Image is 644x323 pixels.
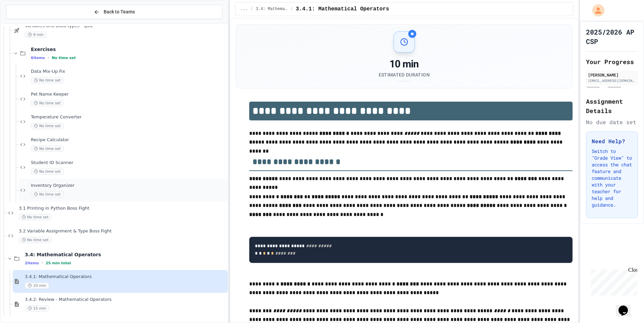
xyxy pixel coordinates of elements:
[31,146,64,152] span: No time set
[586,118,638,126] div: No due date set
[46,261,71,265] span: 25 min total
[31,100,64,106] span: No time set
[586,57,638,66] h2: Your Progress
[256,6,288,12] span: 3.4: Mathematical Operators
[19,206,226,211] span: 3.1 Printing in Python Boss Fight
[31,191,64,198] span: No time set
[52,56,76,60] span: No time set
[25,23,226,29] span: Variables and Data types - quiz
[379,71,430,78] div: Estimated Duration
[586,97,638,115] h2: Assignment Details
[241,6,248,12] span: ...
[290,6,293,12] span: /
[25,305,49,312] span: 15 min
[592,148,632,208] p: Switch to "Grade View" to access the chat feature and communicate with your teacher for help and ...
[31,77,64,84] span: No time set
[3,3,46,43] div: Chat with us now!Close
[588,72,636,78] div: [PERSON_NAME]
[586,27,638,46] h1: 2025/2026 AP CSP
[31,168,64,175] span: No time set
[585,3,606,18] div: My Account
[104,8,135,15] span: Back to Teams
[25,252,226,258] span: 3.4: Mathematical Operators
[19,237,52,243] span: No time set
[31,69,226,74] span: Data Mix-Up Fix
[6,5,222,19] button: Back to Teams
[588,267,637,295] iframe: chat widget
[25,297,226,303] span: 3.4.2: Review - Mathematical Operators
[251,6,253,12] span: /
[31,123,64,129] span: No time set
[31,183,226,189] span: Inventory Organizer
[31,92,226,97] span: Pet Name Keeper
[25,274,226,280] span: 3.4.1: Mathematical Operators
[42,260,43,266] span: •
[25,261,39,265] span: 2 items
[31,137,226,143] span: Recipe Calculator
[592,137,632,145] h3: Need Help?
[616,296,637,316] iframe: chat widget
[25,32,47,38] span: 9 min
[31,160,226,166] span: Student ID Scanner
[31,56,45,60] span: 6 items
[48,55,49,60] span: •
[19,228,226,234] span: 3.2 Variable Assignment & Type Boss Fight
[296,5,389,13] span: 3.4.1: Mathematical Operators
[19,214,52,220] span: No time set
[25,282,49,289] span: 10 min
[588,78,636,83] div: [EMAIL_ADDRESS][DOMAIN_NAME]
[379,58,430,70] div: 10 min
[31,46,226,52] span: Exercises
[31,114,226,120] span: Temperature Converter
